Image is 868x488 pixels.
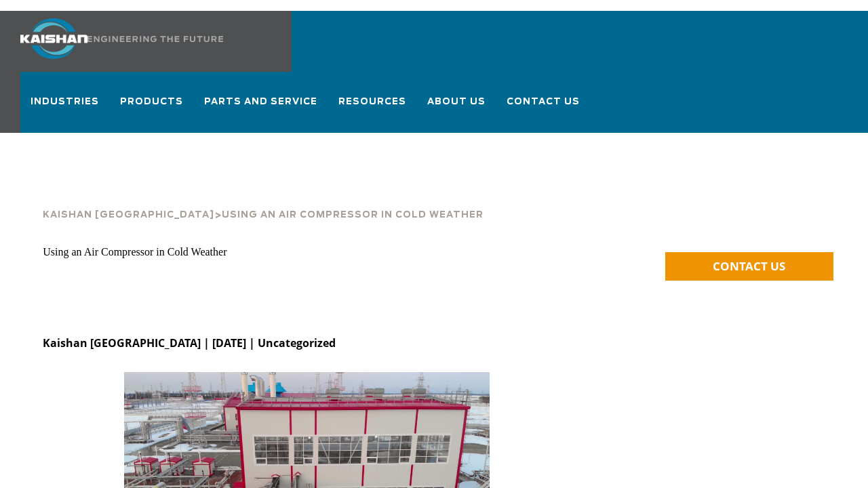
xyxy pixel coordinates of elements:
[20,11,260,72] a: Kaishan USA
[338,84,407,133] a: Resources
[427,94,486,113] span: About Us
[713,258,785,274] span: CONTACT US
[120,94,184,113] span: Products
[43,211,214,220] span: Kaishan [GEOGRAPHIC_DATA]
[507,84,580,130] a: Contact Us
[204,84,318,133] a: Parts and Service
[43,201,484,221] div: >
[31,94,100,113] span: Industries
[427,84,486,133] a: About Us
[20,18,87,59] img: kaishan logo
[338,94,407,113] span: Resources
[87,36,223,42] img: Engineering the future
[120,84,184,133] a: Products
[665,252,833,281] a: CONTACT US
[43,247,538,258] h1: Using an Air Compressor in Cold Weather
[222,208,484,220] a: Using An Air Compressor In Cold Weather
[204,94,318,113] span: Parts and Service
[31,84,100,133] a: Industries
[43,208,214,220] a: Kaishan [GEOGRAPHIC_DATA]
[222,211,484,220] span: Using An Air Compressor In Cold Weather
[43,335,336,350] strong: Kaishan [GEOGRAPHIC_DATA] | [DATE] | Uncategorized
[507,94,580,110] span: Contact Us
